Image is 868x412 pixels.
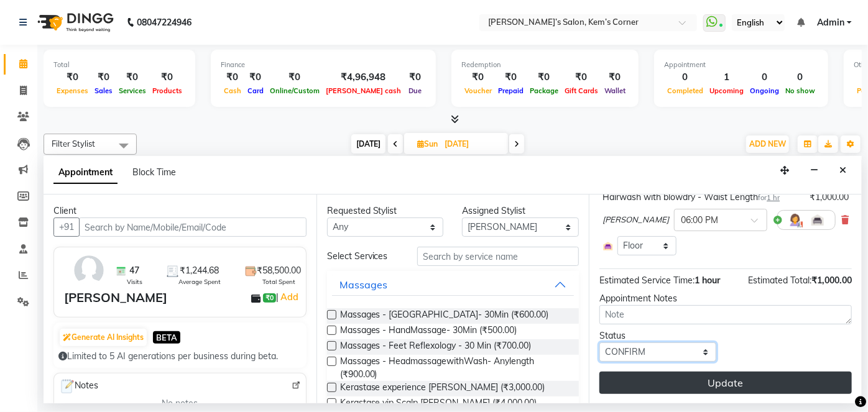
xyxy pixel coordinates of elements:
small: for [758,193,780,202]
span: ₹1,244.68 [180,264,219,277]
span: Massages - [GEOGRAPHIC_DATA]- 30Min (₹600.00) [340,308,549,324]
div: Hairwash with blowdry - Waist Length [603,191,780,204]
span: Visits [127,277,142,286]
span: No show [782,86,818,95]
span: Filter Stylist [52,139,95,149]
span: Massages - Feet Reflexology - 30 Min (₹700.00) [340,339,532,355]
span: Products [149,86,185,95]
div: ₹0 [116,70,149,85]
span: Kerastase experience [PERSON_NAME] (₹3,000.00) [340,381,545,396]
span: Sales [91,86,116,95]
b: 08047224946 [137,5,192,40]
span: Average Spent [178,277,221,286]
div: 1 [706,70,747,85]
span: Sun [414,139,441,149]
span: Total Spent [262,277,295,286]
div: ₹0 [601,70,629,85]
span: Estimated Service Time: [599,275,695,286]
span: BETA [153,331,180,343]
span: 1 hr [767,193,780,202]
div: Appointment Notes [599,292,852,305]
div: [PERSON_NAME] [64,288,167,307]
button: ADD NEW [746,135,789,153]
div: Appointment [664,60,818,70]
button: Update [599,372,852,394]
div: Requested Stylist [327,204,444,217]
div: 0 [747,70,782,85]
div: Massages [339,277,387,292]
input: 2025-09-07 [441,135,503,153]
span: Due [405,86,425,95]
div: 0 [782,70,818,85]
span: ₹0 [263,293,276,303]
div: Finance [221,60,426,70]
div: ₹0 [404,70,426,85]
span: Admin [817,16,844,29]
span: | [276,290,300,304]
img: Interior.png [810,213,825,227]
div: Status [599,329,716,342]
img: Hairdresser.png [788,213,803,227]
span: [PERSON_NAME] [603,214,669,226]
span: Expenses [53,86,91,95]
div: Select Services [318,250,408,263]
span: Upcoming [706,86,747,95]
div: ₹0 [527,70,561,85]
span: Kerastase vip Scalp [PERSON_NAME] (₹4,000.00) [340,396,537,412]
span: ADD NEW [749,139,786,149]
a: Add [279,290,300,304]
span: Notes [59,378,98,395]
div: ₹0 [461,70,495,85]
span: Appointment [53,162,118,184]
div: ₹0 [267,70,323,85]
span: [PERSON_NAME] cash [323,86,404,95]
input: Search by service name [417,247,579,266]
img: logo [32,5,117,40]
button: Generate AI Insights [60,329,147,346]
span: [DATE] [351,134,386,153]
span: ₹1,000.00 [811,275,852,286]
span: ₹58,500.00 [257,264,301,277]
span: Completed [664,86,706,95]
span: Card [244,86,267,95]
span: Massages - HeadmassagewithWash- Anylength (₹900.00) [340,355,570,381]
div: ₹1,000.00 [810,191,849,204]
span: 47 [129,264,139,277]
div: ₹4,96,948 [323,70,404,85]
div: ₹0 [221,70,244,85]
span: Cash [221,86,244,95]
div: ₹0 [91,70,116,85]
div: ₹0 [53,70,91,85]
div: Client [53,204,307,217]
span: No notes [162,397,198,410]
div: ₹0 [244,70,267,85]
div: Assigned Stylist [462,204,579,217]
button: Close [834,161,852,180]
button: +91 [53,217,80,237]
img: avatar [71,252,107,288]
input: Search by Name/Mobile/Email/Code [79,217,307,237]
span: Massages - HandMassage- 30Min (₹500.00) [340,324,517,339]
div: ₹0 [495,70,527,85]
div: 0 [664,70,706,85]
div: ₹0 [149,70,185,85]
span: Prepaid [495,86,527,95]
span: Gift Cards [561,86,601,95]
span: Block Time [132,167,176,178]
button: Massages [332,273,575,296]
span: Services [116,86,149,95]
span: Estimated Total: [748,275,811,286]
span: 1 hour [695,275,720,286]
span: Package [527,86,561,95]
span: Voucher [461,86,495,95]
div: Redemption [461,60,629,70]
span: Ongoing [747,86,782,95]
div: ₹0 [561,70,601,85]
div: Limited to 5 AI generations per business during beta. [58,350,302,363]
span: Online/Custom [267,86,323,95]
span: Wallet [601,86,629,95]
img: Interior.png [603,240,614,252]
div: Total [53,60,185,70]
